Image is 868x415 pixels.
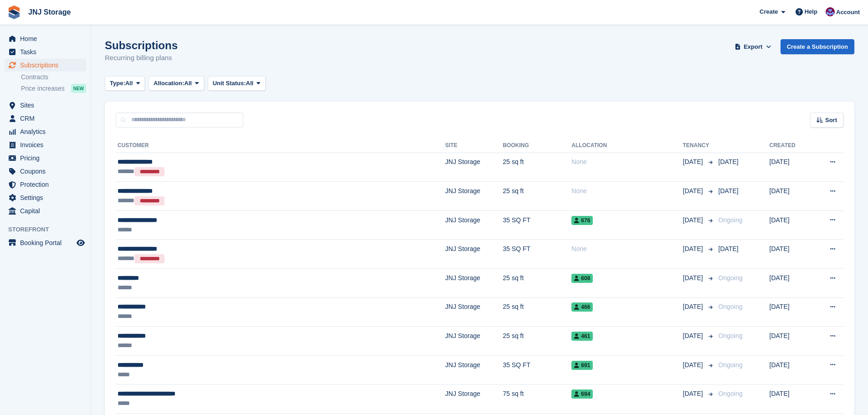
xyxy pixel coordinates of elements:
td: JNJ Storage [445,240,503,269]
a: Contracts [21,73,86,82]
a: menu [5,205,86,217]
div: None [571,186,683,196]
td: 25 sq ft [503,182,571,211]
th: Allocation [571,138,683,153]
a: menu [5,178,86,191]
span: [DATE] [683,302,705,312]
span: Ongoing [719,361,743,369]
span: 608 [571,274,593,283]
td: 35 SQ FT [503,240,571,269]
a: menu [5,46,86,58]
td: JNJ Storage [445,297,503,327]
td: [DATE] [770,384,812,414]
a: menu [5,99,86,112]
a: Preview store [75,237,86,248]
div: None [571,157,683,167]
div: NEW [71,84,86,93]
img: Jonathan Scrase [826,7,835,16]
td: JNJ Storage [445,210,503,240]
th: Created [770,138,812,153]
span: 691 [571,361,593,370]
div: None [571,244,683,254]
span: Help [805,7,817,16]
span: All [184,79,192,88]
span: Tasks [20,46,75,58]
span: Coupons [20,165,75,178]
span: [DATE] [683,273,705,283]
td: JNJ Storage [445,182,503,211]
span: Subscriptions [20,59,75,72]
a: menu [5,191,86,204]
a: menu [5,152,86,164]
td: JNJ Storage [445,269,503,298]
span: [DATE] [683,331,705,341]
th: Tenancy [683,138,715,153]
span: 461 [571,332,593,341]
span: CRM [20,112,75,125]
span: Type: [110,79,125,88]
td: JNJ Storage [445,153,503,182]
span: Booking Portal [20,236,75,249]
span: 676 [571,216,593,225]
span: Settings [20,191,75,204]
td: JNJ Storage [445,327,503,356]
a: Create a Subscription [781,39,854,54]
td: JNJ Storage [445,384,503,414]
span: Ongoing [719,390,743,397]
a: Price increases NEW [21,83,86,93]
span: Export [744,42,762,51]
span: Price increases [21,84,65,93]
span: 694 [571,389,593,399]
td: 25 sq ft [503,327,571,356]
a: menu [5,138,86,151]
span: Pricing [20,152,75,164]
button: Export [733,39,773,54]
span: Invoices [20,138,75,151]
span: [DATE] [683,244,705,254]
span: Create [760,7,778,16]
a: menu [5,112,86,125]
td: [DATE] [770,153,812,182]
button: Type: All [105,76,145,91]
span: 466 [571,302,593,312]
td: 35 SQ FT [503,355,571,384]
span: All [246,79,254,88]
td: 25 sq ft [503,297,571,327]
span: Capital [20,205,75,217]
span: Sort [825,116,837,125]
span: [DATE] [719,187,739,195]
span: Storefront [8,225,91,234]
span: Ongoing [719,332,743,339]
span: [DATE] [683,186,705,196]
td: [DATE] [770,210,812,240]
span: Ongoing [719,303,743,310]
span: Analytics [20,125,75,138]
a: menu [5,125,86,138]
td: [DATE] [770,240,812,269]
span: Ongoing [719,216,743,224]
a: menu [5,236,86,249]
td: 75 sq ft [503,384,571,414]
td: [DATE] [770,327,812,356]
th: Booking [503,138,571,153]
td: 35 SQ FT [503,210,571,240]
td: [DATE] [770,297,812,327]
td: 25 sq ft [503,269,571,298]
p: Recurring billing plans [105,53,178,63]
span: Unit Status: [213,79,246,88]
span: All [125,79,133,88]
img: stora-icon-8386f47178a22dfd0bd8f6a31ec36ba5ce8667c1dd55bd0f319d3a0aa187defe.svg [7,5,21,19]
span: Protection [20,178,75,191]
h1: Subscriptions [105,39,178,51]
span: [DATE] [683,215,705,225]
span: Account [836,8,860,17]
td: JNJ Storage [445,355,503,384]
span: Home [20,32,75,45]
a: menu [5,165,86,178]
span: Allocation: [154,79,184,88]
a: JNJ Storage [25,5,74,20]
span: [DATE] [719,245,739,252]
td: [DATE] [770,269,812,298]
td: [DATE] [770,355,812,384]
span: [DATE] [683,157,705,167]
